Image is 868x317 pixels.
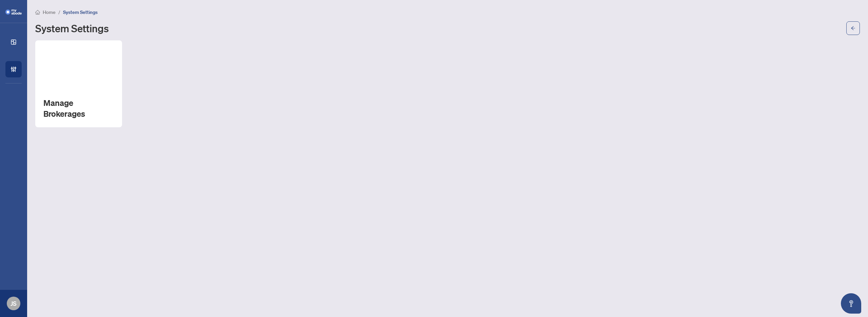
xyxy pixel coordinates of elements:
[5,10,22,15] img: logo
[841,293,861,314] button: Open asap
[43,9,56,15] span: Home
[35,23,109,34] h1: System Settings
[43,97,114,119] h2: Manage Brokerages
[63,9,98,15] span: System Settings
[851,26,855,31] span: arrow-left
[58,8,60,16] li: /
[35,10,40,15] span: home
[11,299,17,308] span: JS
